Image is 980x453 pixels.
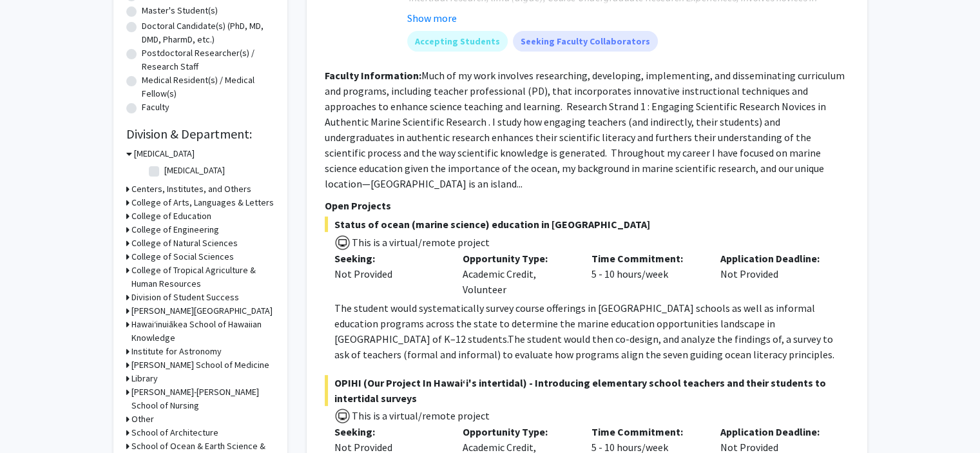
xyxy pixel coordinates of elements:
label: [MEDICAL_DATA] [164,164,225,177]
p: Application Deadline: [720,424,830,439]
fg-read-more: Much of my work involves researching, developing, implementing, and disseminating curriculum and ... [325,69,845,190]
p: Open Projects [325,198,849,213]
h3: College of Arts, Languages & Letters [131,196,274,209]
h3: College of Engineering [131,223,219,236]
p: Seeking: [334,424,444,439]
h3: School of Architecture [131,426,218,439]
p: Application Deadline: [720,251,830,266]
span: Status of ocean (marine science) education in [GEOGRAPHIC_DATA] [325,217,849,232]
h3: Other [131,412,154,426]
h3: Division of Student Success [131,291,239,304]
h3: [PERSON_NAME][GEOGRAPHIC_DATA] [131,304,273,318]
p: Time Commitment: [591,424,701,439]
span: This is a virtual/remote project [351,236,490,249]
label: Doctoral Candidate(s) (PhD, MD, DMD, PharmD, etc.) [142,19,274,46]
h3: [MEDICAL_DATA] [134,147,195,160]
p: The student would systematically survey course offerings in [GEOGRAPHIC_DATA] schools as well as ... [334,300,849,362]
p: Time Commitment: [591,251,701,266]
mat-chip: Accepting Students [407,31,508,52]
p: Opportunity Type: [463,424,572,439]
h2: Division & Department: [126,126,274,142]
h3: Hawaiʻinuiākea School of Hawaiian Knowledge [131,318,274,345]
label: Medical Resident(s) / Medical Fellow(s) [142,73,274,101]
div: Not Provided [334,266,444,282]
span: OPIHI (Our Project In Hawai‘i's intertidal) - Introducing elementary school teachers and their st... [325,375,849,406]
iframe: Chat [10,395,55,443]
h3: Institute for Astronomy [131,345,222,358]
mat-chip: Seeking Faculty Collaborators [513,31,658,52]
label: Faculty [142,101,169,114]
h3: Library [131,372,158,385]
label: Master's Student(s) [142,4,218,17]
span: This is a virtual/remote project [351,409,490,422]
div: 5 - 10 hours/week [582,251,711,297]
span: The student would then co-design, and analyze the findings of, a survey to ask of teachers (forma... [334,333,834,361]
h3: College of Education [131,209,211,223]
h3: [PERSON_NAME] School of Medicine [131,358,269,372]
button: Show more [407,10,457,26]
h3: College of Social Sciences [131,250,234,264]
label: Postdoctoral Researcher(s) / Research Staff [142,46,274,73]
h3: Centers, Institutes, and Others [131,182,251,196]
b: Faculty Information: [325,69,421,82]
p: Opportunity Type: [463,251,572,266]
h3: [PERSON_NAME]-[PERSON_NAME] School of Nursing [131,385,274,412]
div: Not Provided [711,251,840,297]
h3: College of Tropical Agriculture & Human Resources [131,264,274,291]
div: Academic Credit, Volunteer [453,251,582,297]
h3: College of Natural Sciences [131,236,238,250]
p: Seeking: [334,251,444,266]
